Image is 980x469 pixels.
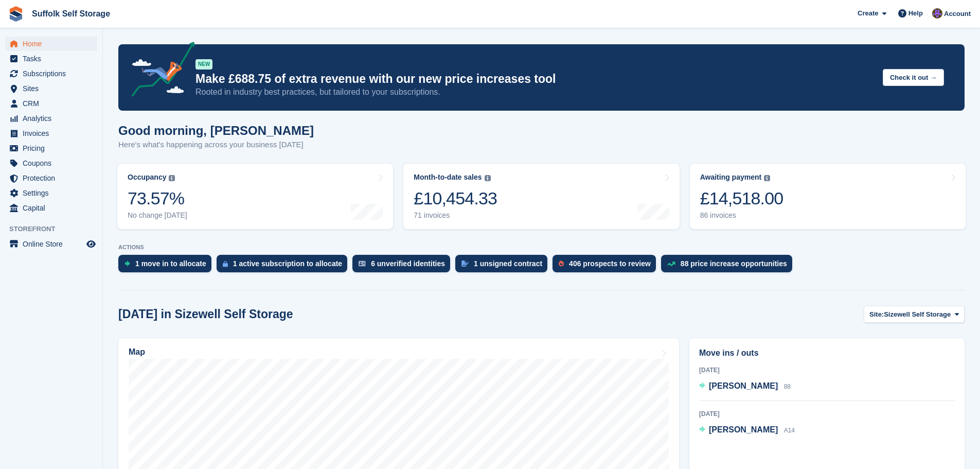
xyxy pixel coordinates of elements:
a: menu [5,66,97,81]
a: 1 move in to allocate [118,255,217,277]
div: 406 prospects to review [569,259,651,268]
span: Analytics [23,111,84,126]
p: Rooted in industry best practices, but tailored to your subscriptions. [195,86,875,98]
div: No change [DATE] [128,211,187,220]
img: icon-info-grey-7440780725fd019a000dd9b08b2336e03edf1995a4989e88bcd33f0948082b44.svg [169,175,175,181]
a: [PERSON_NAME] A14 [699,424,795,437]
h2: Map [129,348,145,357]
a: Preview store [85,238,97,250]
div: £10,454.33 [414,188,497,209]
span: Coupons [23,156,84,170]
a: Occupancy 73.57% No change [DATE] [117,164,393,229]
span: Invoices [23,126,84,141]
a: menu [5,111,97,126]
div: 73.57% [128,188,187,209]
div: £14,518.00 [700,188,783,209]
img: verify_identity-adf6edd0f0f0b5bbfe63781bf79b02c33cf7c696d77639b501bdc392416b5a36.svg [359,260,366,267]
span: Create [858,8,878,19]
span: [PERSON_NAME] [709,425,778,434]
a: 1 active subscription to allocate [217,255,352,277]
div: [DATE] [699,409,955,419]
p: Make £688.75 of extra revenue with our new price increases tool [195,72,875,86]
span: Subscriptions [23,66,84,81]
span: Capital [23,201,84,215]
img: stora-icon-8386f47178a22dfd0bd8f6a31ec36ba5ce8667c1dd55bd0f319d3a0aa187defe.svg [8,6,24,22]
div: 6 unverified identities [371,259,445,268]
a: menu [5,37,97,51]
span: Storefront [9,224,102,234]
a: menu [5,81,97,96]
button: Check it out → [883,69,944,86]
a: Awaiting payment £14,518.00 86 invoices [690,164,966,229]
button: Site: Sizewell Self Storage [864,306,965,323]
img: active_subscription_to_allocate_icon-d502201f5373d7db506a760aba3b589e785aa758c864c3986d89f69b8ff3... [223,260,228,267]
p: ACTIONS [118,244,965,251]
span: CRM [23,96,84,111]
a: 406 prospects to review [553,255,661,277]
img: contract_signature_icon-13c848040528278c33f63329250d36e43548de30e8caae1d1a13099fd9432cc5.svg [461,260,469,267]
a: 88 price increase opportunities [661,255,797,277]
div: NEW [195,59,212,70]
img: Emma [932,8,942,19]
img: price_increase_opportunities-93ffe204e8149a01c8c9dc8f82e8f89637d9d84a8eef4429ea346261dce0b2c0.svg [667,262,675,266]
span: Online Store [23,237,84,251]
a: Suffolk Self Storage [28,5,114,22]
a: 1 unsigned contract [455,255,553,277]
div: 1 unsigned contract [474,259,542,268]
span: Tasks [23,51,84,66]
div: Awaiting payment [700,173,762,182]
div: 86 invoices [700,211,783,220]
a: menu [5,156,97,170]
a: menu [5,186,97,200]
span: Help [908,8,923,19]
img: prospect-51fa495bee0391a8d652442698ab0144808aea92771e9ea1ae160a38d050c398.svg [559,260,564,267]
span: Site: [869,309,884,320]
a: menu [5,51,97,66]
img: price-adjustments-announcement-icon-8257ccfd72463d97f412b2fc003d46551f7dbcb40ab6d574587a9cd5c0d94... [123,42,195,100]
a: [PERSON_NAME] 88 [699,380,791,393]
img: move_ins_to_allocate_icon-fdf77a2bb77ea45bf5b3d319d69a93e2d87916cf1d5bf7949dd705db3b84f3ca.svg [124,260,130,267]
img: icon-info-grey-7440780725fd019a000dd9b08b2336e03edf1995a4989e88bcd33f0948082b44.svg [485,175,491,181]
span: 88 [784,383,791,390]
span: [PERSON_NAME] [709,381,778,390]
div: 88 price increase opportunities [681,259,787,268]
a: menu [5,201,97,215]
div: 1 move in to allocate [135,259,206,268]
a: menu [5,126,97,141]
h2: Move ins / outs [699,347,955,359]
span: Sizewell Self Storage [884,309,951,320]
a: menu [5,171,97,185]
span: Pricing [23,141,84,155]
a: 6 unverified identities [352,255,455,277]
div: Month-to-date sales [414,173,482,182]
a: menu [5,96,97,111]
p: Here's what's happening across your business [DATE] [118,139,314,151]
span: Protection [23,171,84,185]
div: 71 invoices [414,211,497,220]
span: Sites [23,81,84,96]
a: menu [5,237,97,251]
span: A14 [784,427,795,434]
div: [DATE] [699,366,955,375]
a: menu [5,141,97,155]
img: icon-info-grey-7440780725fd019a000dd9b08b2336e03edf1995a4989e88bcd33f0948082b44.svg [764,175,770,181]
span: Account [944,9,971,19]
span: Home [23,37,84,51]
h1: Good morning, [PERSON_NAME] [118,124,314,137]
a: Month-to-date sales £10,454.33 71 invoices [403,164,679,229]
div: 1 active subscription to allocate [233,259,342,268]
span: Settings [23,186,84,200]
h2: [DATE] in Sizewell Self Storage [118,307,293,321]
div: Occupancy [128,173,166,182]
